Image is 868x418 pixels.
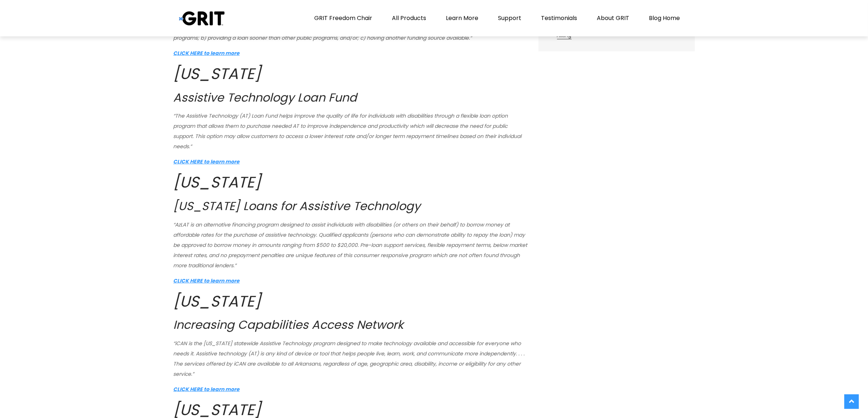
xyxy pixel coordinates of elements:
[174,386,240,393] a: CLICK HERE to learn more
[174,277,240,284] a: CLICK HERE to learn more
[174,291,261,312] span: [US_STATE]
[174,112,522,150] span: “The Assistive Technology (AT) Loan Fund helps improve the quality of life for individuals with d...
[174,221,528,269] span: “AzLAT is an alternative financing program designed to assist individuals with disabilities (or o...
[174,198,421,214] span: [US_STATE] Loans for Assistive Technology
[174,340,525,378] span: “iCAN is the [US_STATE] statewide Assistive Technology program designed to make technology availa...
[174,63,261,84] span: [US_STATE]
[174,316,404,333] span: Increasing Capabilities Access Network
[174,50,240,57] a: CLICK HERE to learn more
[174,171,261,193] span: [US_STATE]
[174,158,240,165] a: CLICK HERE to learn more
[174,89,357,106] span: Assistive Technology Loan Fund
[179,11,225,26] img: Grit Blog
